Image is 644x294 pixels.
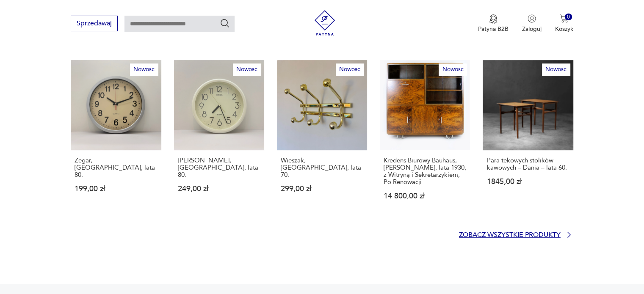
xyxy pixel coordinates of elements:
[380,60,470,216] a: NowośćKredens Biurowy Bauhaus, Robert Slezák, lata 1930, z Witryną i Sekretarzykiem, Po Renowacji...
[478,14,509,33] a: Ikona medaluPatyna B2B
[483,60,573,216] a: NowośćPara tekowych stolików kawowych – Dania – lata 60.Para tekowych stolików kawowych – Dania –...
[384,192,466,200] p: 14 800,00 zł
[528,14,536,23] img: Ikonka użytkownika
[312,10,337,36] img: Patyna - sklep z meblami i dekoracjami vintage
[277,60,367,216] a: NowośćWieszak, Niemcy, lata 70.Wieszak, [GEOGRAPHIC_DATA], lata 70.299,00 zł
[71,60,161,216] a: NowośćZegar, Niemcy, lata 80.Zegar, [GEOGRAPHIC_DATA], lata 80.199,00 zł
[478,14,509,33] button: Patyna B2B
[555,14,573,33] button: 0Koszyk
[478,25,509,33] p: Patyna B2B
[486,178,569,185] p: 1845,00 zł
[489,14,498,24] img: Ikona medalu
[75,157,157,179] p: Zegar, [GEOGRAPHIC_DATA], lata 80.
[486,157,569,171] p: Para tekowych stolików kawowych – Dania – lata 60.
[384,157,466,186] p: Kredens Biurowy Bauhaus, [PERSON_NAME], lata 1930, z Witryną i Sekretarzykiem, Po Renowacji
[459,232,561,238] p: Zobacz wszystkie produkty
[555,25,573,33] p: Koszyk
[178,185,260,192] p: 249,00 zł
[71,21,118,27] a: Sprzedawaj
[565,14,572,21] div: 0
[174,60,264,216] a: NowośćZegar Seiko, Japonia, lata 80.[PERSON_NAME], [GEOGRAPHIC_DATA], lata 80.249,00 zł
[560,14,568,23] img: Ikona koszyka
[459,231,573,239] a: Zobacz wszystkie produkty
[71,16,118,31] button: Sprzedawaj
[522,25,542,33] p: Zaloguj
[178,157,260,179] p: [PERSON_NAME], [GEOGRAPHIC_DATA], lata 80.
[281,185,363,192] p: 299,00 zł
[220,18,230,28] button: Szukaj
[281,157,363,179] p: Wieszak, [GEOGRAPHIC_DATA], lata 70.
[522,14,542,33] button: Zaloguj
[75,185,157,192] p: 199,00 zł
